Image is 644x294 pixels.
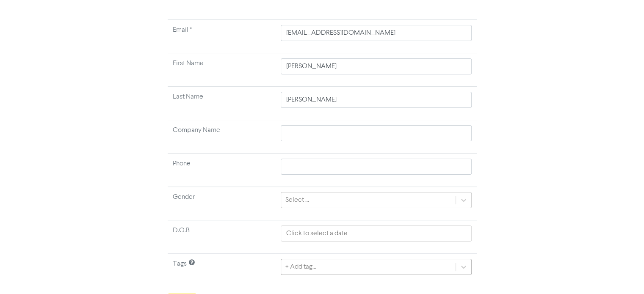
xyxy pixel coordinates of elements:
[168,187,276,220] td: Gender
[168,154,276,187] td: Phone
[168,20,276,53] td: Required
[281,225,471,242] input: Click to select a date
[602,253,644,294] iframe: Chat Widget
[285,195,309,205] div: Select ...
[168,53,276,87] td: First Name
[168,87,276,120] td: Last Name
[168,220,276,254] td: D.O.B
[285,262,316,272] div: + Add tag...
[168,120,276,154] td: Company Name
[168,254,276,287] td: Tags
